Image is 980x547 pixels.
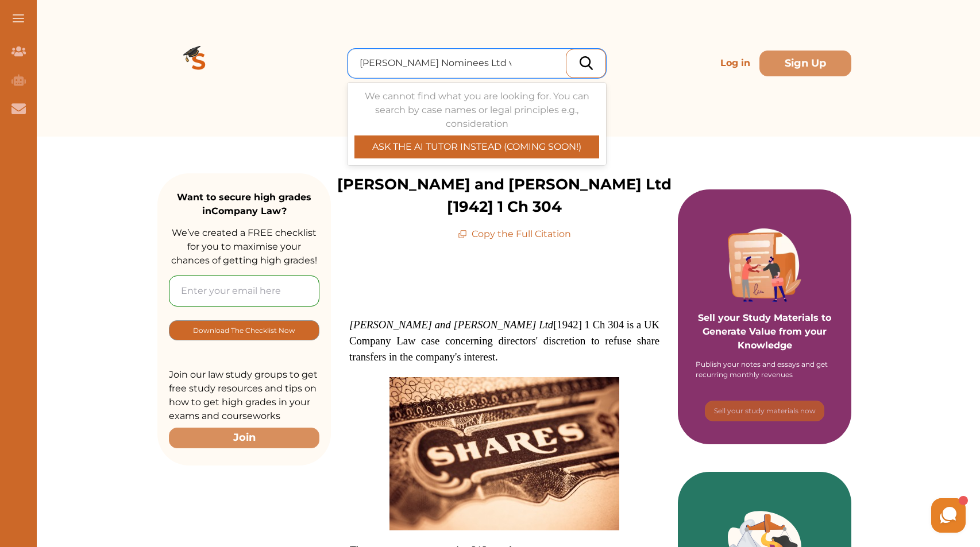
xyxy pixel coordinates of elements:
[349,319,659,363] span: [1942] 1 Ch 304 is a UK Company Law case concerning directors' discretion to refuse share transfe...
[714,406,816,416] p: Sell your study materials now
[193,324,295,337] p: Download The Checklist Now
[354,90,599,158] div: We cannot find what you are looking for. You can search by case names or legal principles e.g., c...
[349,319,553,331] em: [PERSON_NAME] and [PERSON_NAME] Ltd
[354,140,599,154] p: ASK THE AI TUTOR INSTEAD (COMING SOON!)
[171,227,317,266] span: We’ve created a FREE checklist for you to maximise your chances of getting high grades!
[331,173,678,218] p: [PERSON_NAME] and [PERSON_NAME] Ltd [1942] 1 Ch 304
[689,279,840,352] p: Sell your Study Materials to Generate Value from your Knowledge
[705,401,824,421] button: [object Object]
[716,52,755,75] p: Log in
[177,192,311,216] strong: Want to secure high grades in Company Law ?
[389,377,619,530] img: 2Q==
[759,51,851,76] button: Sign Up
[458,227,571,241] p: Copy the Full Citation
[169,368,319,423] p: Join our law study groups to get free study resources and tips on how to get high grades in your ...
[580,56,593,70] img: search_icon
[728,228,801,302] img: Purple card image
[704,495,969,536] iframe: HelpCrunch
[157,22,240,104] img: Logo
[169,276,319,307] input: Enter your email here
[169,320,319,340] button: [object Object]
[169,428,319,448] button: Join
[696,359,834,380] div: Publish your notes and essays and get recurring monthly revenues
